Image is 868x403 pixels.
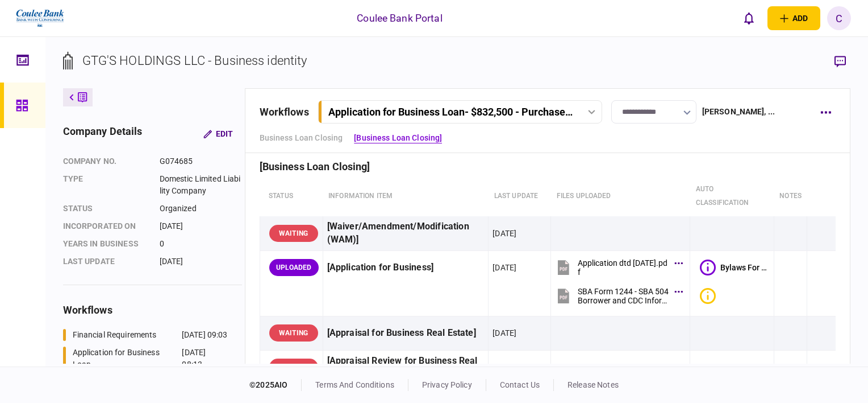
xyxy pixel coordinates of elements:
[182,347,227,371] div: [DATE] 08:13
[774,176,807,216] th: notes
[767,6,820,30] button: open adding identity options
[567,380,619,389] a: release notes
[551,176,690,216] th: Files uploaded
[555,255,680,281] button: Application dtd 5.15.25.pdf
[555,283,680,309] button: SBA Form 1244 - SBA 504 Borrower and CDC Information Form.pdf
[737,6,761,30] button: open notifications list
[318,100,602,124] button: Application for Business Loan- $832,500 - Purchase Real Estate
[182,329,228,341] div: [DATE] 09:03
[500,380,540,389] a: contact us
[260,132,343,144] a: Business Loan Closing
[160,238,242,250] div: 0
[700,288,720,304] button: Bad quality
[160,203,242,215] div: Organized
[63,155,148,167] div: company no.
[422,380,472,389] a: privacy policy
[323,176,489,216] th: Information item
[269,225,318,242] div: WAITING
[63,124,143,144] div: company details
[690,176,774,216] th: auto classification
[63,220,148,232] div: incorporated on
[493,262,516,273] div: [DATE]
[63,256,148,268] div: last update
[493,228,516,239] div: [DATE]
[269,259,319,276] div: UPLOADED
[327,255,485,281] div: [Application for Business]
[160,256,242,268] div: [DATE]
[63,347,228,371] a: Application for Business Loan[DATE] 08:13
[249,379,302,391] div: © 2025 AIO
[493,327,516,339] div: [DATE]
[827,6,851,30] button: C
[700,260,769,275] button: Bylaws For New Application GTG"s Holdings LLC
[327,220,485,246] div: [Waiver/Amendment/Modification (WAM)]
[578,287,669,305] div: SBA Form 1244 - SBA 504 Borrower and CDC Information Form.pdf
[260,176,323,216] th: status
[354,132,442,144] a: [Business Loan Closing]
[63,173,148,197] div: Type
[269,324,318,342] div: WAITING
[700,288,716,304] div: Bad quality
[578,258,669,277] div: Application dtd 5.15.25.pdf
[489,176,551,216] th: last update
[702,106,775,118] div: [PERSON_NAME] , ...
[73,347,180,371] div: Application for Business Loan
[160,155,242,167] div: G074685
[327,355,485,381] div: [Appraisal Review for Business Real Estate]
[357,11,442,26] div: Coulee Bank Portal
[63,203,148,215] div: status
[328,106,573,118] div: Application for Business Loan - $832,500 - Purchase Real Estate
[15,4,65,32] img: client company logo
[269,359,318,376] div: WAITING
[160,173,242,197] div: Domestic Limited Liability Company
[327,320,485,346] div: [Appraisal for Business Real Estate]
[63,302,242,318] div: workflows
[160,220,242,232] div: [DATE]
[493,361,516,373] div: [DATE]
[63,329,228,341] a: Financial Requirements[DATE] 09:03
[260,161,379,172] div: [Business Loan Closing]
[194,124,242,144] button: Edit
[315,380,394,389] a: terms and conditions
[63,238,148,250] div: years in business
[260,104,309,120] div: workflows
[720,263,769,272] div: Bylaws For New Application GTG"s Holdings LLC
[82,51,307,70] div: GTG'S HOLDINGS LLC - Business identity
[73,329,157,341] div: Financial Requirements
